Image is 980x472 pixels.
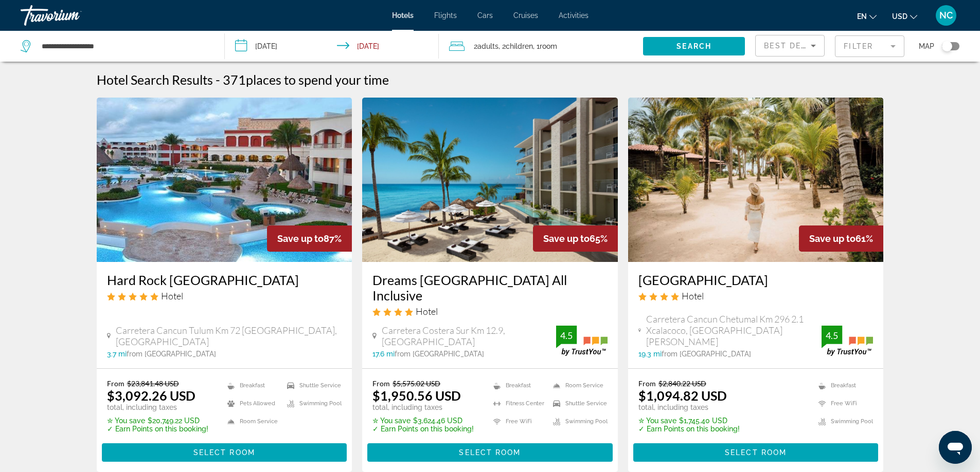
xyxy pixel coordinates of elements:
span: Save up to [277,233,324,244]
img: Hotel image [362,98,618,262]
li: Fitness Center [488,397,548,410]
img: trustyou-badge.svg [822,326,873,356]
span: Select Room [193,448,255,457]
a: Hotels [392,11,414,20]
ins: $3,092.26 USD [107,388,195,403]
a: Flights [434,11,457,20]
p: $3,624.46 USD [372,417,474,425]
li: Breakfast [222,379,282,392]
div: 65% [533,225,618,252]
ins: $1,950.56 USD [372,388,461,403]
span: Hotel [682,290,704,301]
button: Toggle map [934,42,959,51]
div: 4 star Hotel [638,290,874,301]
span: 3.7 mi [107,350,127,358]
button: Change language [857,9,877,24]
span: 17.6 mi [372,350,395,358]
img: Hotel image [628,98,884,262]
span: Save up to [809,233,856,244]
span: Best Deals [764,42,817,50]
p: ✓ Earn Points on this booking! [107,425,208,433]
li: Pets Allowed [222,397,282,410]
span: From [372,379,390,388]
a: Travorium [21,2,123,29]
span: ✮ You save [372,417,411,425]
li: Room Service [222,415,282,428]
mat-select: Sort by [764,40,816,52]
li: Shuttle Service [282,379,342,392]
span: 19.3 mi [638,350,662,358]
button: Filter [835,35,904,58]
p: total, including taxes [372,403,474,411]
span: Carretera Costera Sur Km 12.9, [GEOGRAPHIC_DATA] [382,325,556,347]
div: 4.5 [822,329,842,342]
span: from [GEOGRAPHIC_DATA] [662,350,751,358]
span: Search [676,42,711,50]
p: ✓ Earn Points on this booking! [372,425,474,433]
li: Free WiFi [813,397,873,410]
span: Hotel [416,306,438,317]
span: from [GEOGRAPHIC_DATA] [395,350,484,358]
span: , 2 [498,39,533,53]
p: total, including taxes [107,403,208,411]
button: Search [643,37,745,55]
span: 2 [474,39,498,53]
div: 61% [799,225,883,252]
del: $2,840.22 USD [658,379,706,388]
li: Room Service [548,379,608,392]
span: - [216,72,220,87]
p: ✓ Earn Points on this booking! [638,425,740,433]
iframe: Button to launch messaging window [939,431,972,464]
div: 4 star Hotel [372,306,608,317]
p: $20,749.22 USD [107,417,208,425]
button: Select Room [367,443,613,462]
img: Hotel image [97,98,352,262]
a: Cruises [513,11,538,20]
a: Select Room [102,445,347,457]
a: Select Room [633,445,879,457]
li: Free WiFi [488,415,548,428]
span: From [638,379,656,388]
h1: Hotel Search Results [97,72,213,87]
h2: 371 [223,72,389,87]
div: 5 star Hotel [107,290,342,301]
button: Check-in date: Nov 6, 2025 Check-out date: Nov 12, 2025 [225,31,439,62]
p: total, including taxes [638,403,740,411]
span: Select Room [459,448,521,457]
span: from [GEOGRAPHIC_DATA] [127,350,216,358]
a: Dreams [GEOGRAPHIC_DATA] All Inclusive [372,272,608,303]
span: USD [892,12,907,21]
span: From [107,379,124,388]
button: Select Room [102,443,347,462]
span: ✮ You save [107,417,145,425]
del: $5,575.02 USD [393,379,440,388]
img: trustyou-badge.svg [556,326,608,356]
li: Swimming Pool [813,415,873,428]
span: Hotel [161,290,183,301]
li: Breakfast [488,379,548,392]
a: Cars [477,11,493,20]
li: Shuttle Service [548,397,608,410]
span: Adults [477,42,498,50]
li: Swimming Pool [282,397,342,410]
a: Select Room [367,445,613,457]
span: Activities [559,11,589,20]
button: User Menu [933,5,959,26]
span: , 1 [533,39,557,53]
button: Change currency [892,9,917,24]
button: Travelers: 2 adults, 2 children [439,31,643,62]
li: Swimming Pool [548,415,608,428]
button: Select Room [633,443,879,462]
span: Carretera Cancun Tulum Km 72 [GEOGRAPHIC_DATA], [GEOGRAPHIC_DATA] [116,325,342,347]
a: Hard Rock [GEOGRAPHIC_DATA] [107,272,342,288]
li: Breakfast [813,379,873,392]
ins: $1,094.82 USD [638,388,727,403]
span: Select Room [725,448,787,457]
